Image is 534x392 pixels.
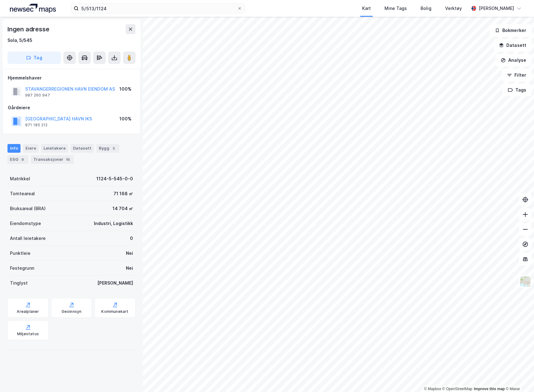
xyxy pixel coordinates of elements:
[10,175,30,182] div: Matrikkel
[62,309,82,314] div: Geoinnsyn
[71,144,94,153] div: Datasett
[474,387,505,391] a: Improve this map
[101,309,128,314] div: Kommunekart
[25,123,48,128] div: 871 185 212
[495,54,532,66] button: Analyse
[502,69,532,81] button: Filter
[503,362,534,392] div: Kontrollprogram for chat
[503,84,532,96] button: Tags
[10,190,35,197] div: Tomteareal
[94,220,133,227] div: Industri, Logistikk
[362,5,371,12] div: Kart
[490,24,532,37] button: Bokmerker
[96,175,133,182] div: 1124-5-545-0-0
[8,74,135,82] div: Hjemmelshaver
[130,235,133,242] div: 0
[503,362,534,392] iframe: Chat Widget
[17,309,39,314] div: Arealplaner
[31,155,74,164] div: Transaksjoner
[7,37,32,44] div: Sola, 5/545
[7,24,50,34] div: Ingen adresse
[113,205,133,212] div: 14 704 ㎡
[79,4,237,13] input: Søk på adresse, matrikkel, gårdeiere, leietakere eller personer
[111,145,117,151] div: 5
[10,279,28,287] div: Tinglyst
[442,387,472,391] a: OpenStreetMap
[20,156,26,163] div: 9
[10,235,46,242] div: Antall leietakere
[119,85,131,93] div: 100%
[7,52,61,64] button: Tag
[421,5,431,12] div: Bolig
[445,5,462,12] div: Verktøy
[41,144,68,153] div: Leietakere
[17,331,39,336] div: Miljøstatus
[384,5,407,12] div: Mine Tags
[96,144,119,153] div: Bygg
[494,39,532,52] button: Datasett
[10,250,30,257] div: Punktleie
[424,387,441,391] a: Mapbox
[113,190,133,197] div: 71 168 ㎡
[7,155,28,164] div: ESG
[23,144,39,153] div: Eiere
[519,276,531,287] img: Z
[119,115,131,123] div: 100%
[10,264,34,272] div: Festegrunn
[10,220,41,227] div: Eiendomstype
[126,250,133,257] div: Nei
[10,4,56,13] img: logo.a4113a55bc3d86da70a041830d287a7e.svg
[65,156,71,163] div: 16
[7,144,21,153] div: Info
[25,93,50,98] div: 987 260 947
[479,5,514,12] div: [PERSON_NAME]
[8,104,135,111] div: Gårdeiere
[126,264,133,272] div: Nei
[10,205,46,212] div: Bruksareal (BRA)
[97,279,133,287] div: [PERSON_NAME]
